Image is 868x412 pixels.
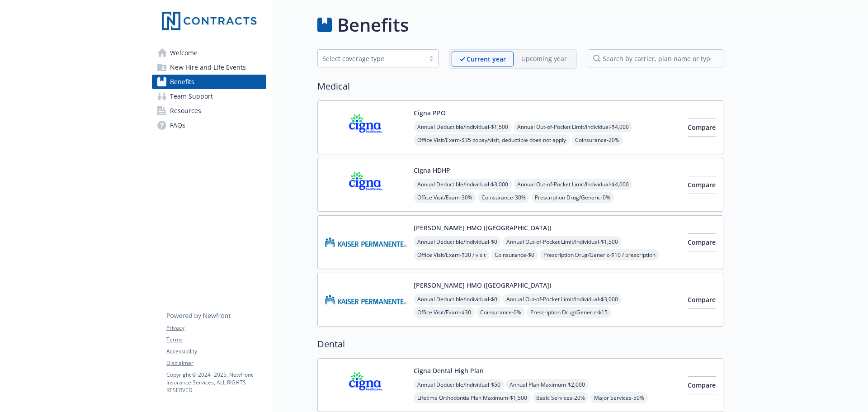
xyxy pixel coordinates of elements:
p: Upcoming year [521,54,567,63]
span: Resources [170,104,201,118]
a: Resources [152,104,266,118]
img: CIGNA carrier logo [325,166,406,204]
span: Basic Services - 20% [533,392,589,403]
span: Major Services - 50% [590,392,648,403]
button: [PERSON_NAME] HMO ([GEOGRAPHIC_DATA]) [414,280,551,290]
a: FAQs [152,118,266,133]
span: Compare [688,123,716,132]
span: Upcoming year [514,52,575,66]
span: Annual Deductible/Individual - $0 [414,236,501,247]
a: Privacy [166,324,266,332]
span: Team Support [170,89,213,104]
button: Compare [688,376,716,394]
span: Coinsurance - 0% [476,307,525,318]
img: Kaiser Permanente Insurance Company carrier logo [325,223,406,261]
h2: Medical [317,80,723,93]
span: FAQs [170,118,185,133]
span: Annual Deductible/Individual - $0 [414,294,501,305]
span: Annual Out-of-Pocket Limit/Individual - $4,000 [514,121,632,133]
a: Accessibility [166,347,266,355]
div: Select coverage type [322,54,420,63]
button: Compare [688,233,716,251]
button: Cigna PPO [414,108,446,118]
span: Compare [688,238,716,246]
a: Terms [166,336,266,344]
img: Kaiser Permanente of Washington carrier logo [325,280,406,319]
span: Annual Out-of-Pocket Limit/Individual - $4,000 [514,179,632,190]
a: Team Support [152,89,266,104]
span: Welcome [170,46,198,60]
a: Benefits [152,75,266,89]
button: [PERSON_NAME] HMO ([GEOGRAPHIC_DATA]) [414,223,551,232]
span: New Hire and Life Events [170,60,246,75]
p: Current year [467,54,506,64]
span: Lifetime Orthodontia Plan Maximum - $1,500 [414,392,531,403]
input: search by carrier, plan name or type [588,49,723,67]
span: Prescription Drug/Generic - $10 / prescription [540,249,659,260]
span: Annual Deductible/Individual - $1,500 [414,121,512,133]
button: Cigna HDHP [414,166,450,175]
img: CIGNA carrier logo [325,366,406,404]
a: Welcome [152,46,266,60]
span: Office Visit/Exam - $30 [414,307,475,318]
a: New Hire and Life Events [152,60,266,75]
span: Prescription Drug/Generic - $15 [527,307,611,318]
a: Disclaimer [166,359,266,367]
span: Annual Out-of-Pocket Limit/Individual - $3,000 [503,294,622,305]
p: Copyright © 2024 - 2025 , Newfront Insurance Services, ALL RIGHTS RESERVED [166,371,266,394]
button: Compare [688,118,716,137]
span: Annual Out-of-Pocket Limit/Individual - $1,500 [503,236,622,247]
span: Compare [688,180,716,189]
span: Office Visit/Exam - 30% [414,192,476,203]
span: Annual Deductible/Individual - $50 [414,379,504,390]
button: Compare [688,176,716,194]
span: Compare [688,295,716,304]
span: Office Visit/Exam - $30 / visit [414,249,489,260]
span: Coinsurance - 30% [478,192,529,203]
span: Prescription Drug/Generic - 0% [531,192,614,203]
span: Annual Plan Maximum - $2,000 [506,379,589,390]
span: Coinsurance - 20% [571,134,623,146]
span: Office Visit/Exam - $35 copay/visit, deductible does not apply [414,134,570,146]
h2: Dental [317,337,723,351]
span: Compare [688,381,716,389]
button: Cigna Dental High Plan [414,366,484,375]
span: Coinsurance - $0 [491,249,538,260]
button: Compare [688,291,716,309]
h1: Benefits [337,11,409,38]
span: Annual Deductible/Individual - $3,000 [414,179,512,190]
span: Benefits [170,75,194,89]
img: CIGNA carrier logo [325,108,406,147]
